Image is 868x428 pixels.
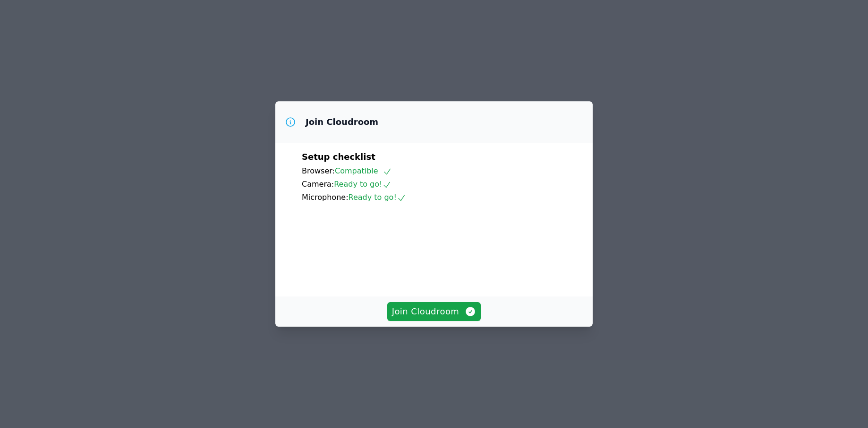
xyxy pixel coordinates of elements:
[302,152,375,162] span: Setup checklist
[334,180,391,189] span: Ready to go!
[349,193,406,202] span: Ready to go!
[335,166,392,175] span: Compatible
[302,193,349,202] span: Microphone:
[387,302,481,321] button: Join Cloudroom
[306,116,378,128] h3: Join Cloudroom
[392,305,477,318] span: Join Cloudroom
[302,166,335,175] span: Browser:
[302,180,334,189] span: Camera:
